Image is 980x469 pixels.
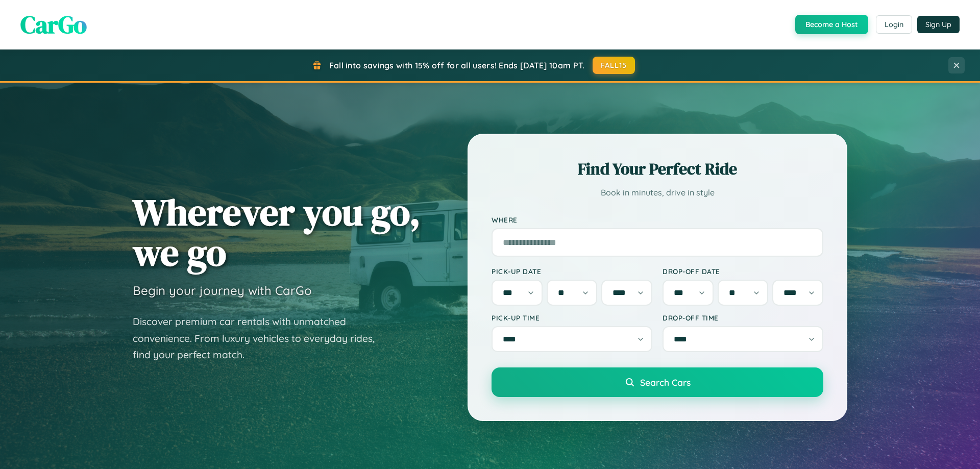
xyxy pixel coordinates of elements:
button: Become a Host [795,15,868,34]
span: Search Cars [640,377,691,388]
h1: Wherever you go, we go [133,192,421,273]
p: Book in minutes, drive in style [492,185,823,200]
button: FALL15 [593,57,635,74]
label: Drop-off Time [663,313,823,322]
button: Search Cars [492,367,823,397]
p: Discover premium car rentals with unmatched convenience. From luxury vehicles to everyday rides, ... [133,313,388,363]
span: CarGo [20,8,87,41]
span: Fall into savings with 15% off for all users! Ends [DATE] 10am PT. [329,60,585,70]
label: Pick-up Time [492,313,652,322]
h3: Begin your journey with CarGo [133,283,312,298]
button: Sign Up [917,16,960,33]
button: Login [876,15,912,34]
h2: Find Your Perfect Ride [492,158,823,180]
label: Where [492,215,823,224]
label: Pick-up Date [492,267,652,276]
label: Drop-off Date [663,267,823,276]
